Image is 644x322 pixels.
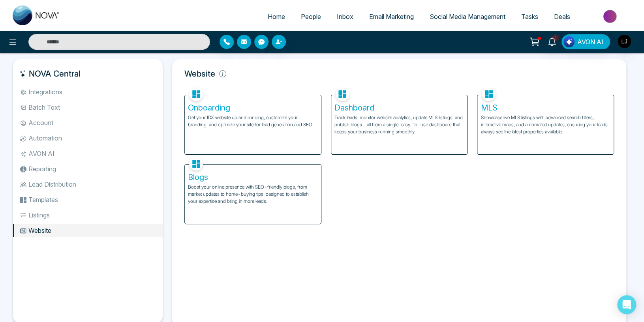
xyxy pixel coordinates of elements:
[13,208,163,222] li: Listings
[260,9,293,24] a: Home
[617,295,636,314] div: Open Intercom Messenger
[188,172,318,182] h5: Blogs
[521,13,538,21] span: Tasks
[268,13,285,21] span: Home
[422,9,513,24] a: Social Media Management
[577,37,603,47] span: AVON AI
[552,34,559,41] span: 1
[13,6,60,25] img: Nova CRM Logo
[13,116,163,129] li: Account
[481,103,610,112] h5: MLS
[13,224,163,237] li: Website
[563,36,575,47] img: Lead Flow
[13,147,163,160] li: AVON AI
[336,87,349,101] img: Dashboard
[430,13,505,21] span: Social Media Management
[189,157,203,170] img: Blogs
[546,9,578,24] a: Deals
[481,114,610,135] p: Showcase live MLS listings with advanced search filters, interactive maps, and automated updates,...
[329,9,361,24] a: Inbox
[13,162,163,176] li: Reporting
[361,9,422,24] a: Email Marketing
[618,35,631,48] img: User Avatar
[337,13,353,21] span: Inbox
[293,9,329,24] a: People
[513,9,546,24] a: Tasks
[13,193,163,206] li: Templates
[19,66,156,82] h5: NOVA Central
[189,87,203,101] img: Onboarding
[188,103,318,112] h5: Onboarding
[482,87,496,101] img: MLS
[13,101,163,114] li: Batch Text
[13,85,163,99] li: Integrations
[554,13,570,21] span: Deals
[369,13,414,21] span: Email Marketing
[188,114,318,128] p: Get your IDX website up and running, customize your branding, and optimize your site for lead gen...
[301,13,321,21] span: People
[543,34,561,48] a: 1
[582,7,639,25] img: Market-place.gif
[13,178,163,191] li: Lead Distribution
[13,131,163,145] li: Automation
[334,103,464,112] h5: Dashboard
[334,114,464,135] p: Track leads, monitor website analytics, update MLS listings, and publish blogs—all from a single,...
[178,66,620,82] h5: Website
[188,183,318,205] p: Boost your online presence with SEO-friendly blogs, from market updates to home-buying tips, desi...
[561,34,610,49] button: AVON AI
